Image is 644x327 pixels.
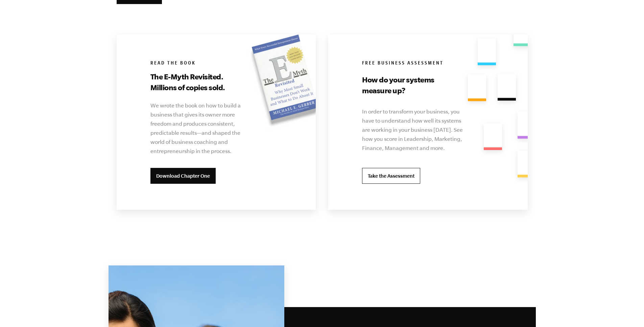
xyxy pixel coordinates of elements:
[362,107,466,153] p: In order to transform your business, you have to understand how well its systems are working in y...
[362,168,420,184] a: Take the Assessment
[362,74,456,96] h3: How do your systems measure up?
[610,295,644,327] iframe: Chat Widget
[150,71,244,93] h3: The E-Myth Revisited. Millions of copies sold.
[150,101,242,156] p: We wrote the book on how to build a business that gives its owner more freedom and produces consi...
[150,168,216,184] a: Download Chapter One
[150,60,278,67] h6: Read the book
[362,60,489,67] h6: Free Business Assessment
